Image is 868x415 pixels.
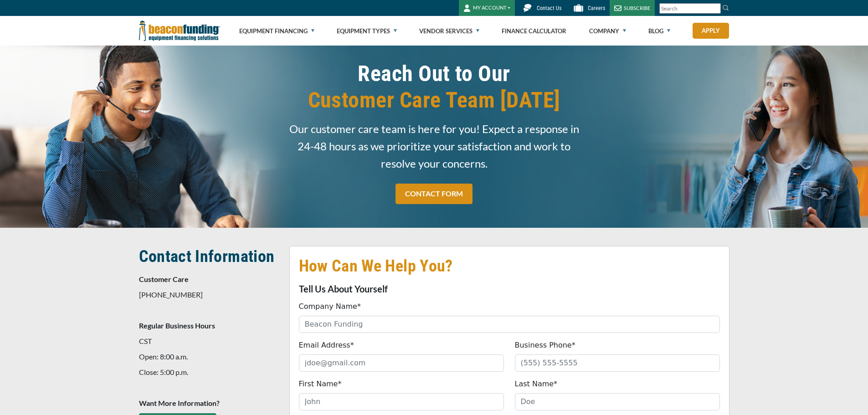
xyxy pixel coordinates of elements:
[139,367,278,378] p: Close: 5:00 p.m.
[659,3,721,14] input: Search
[395,184,473,204] a: CONTACT FORM
[537,5,561,11] span: Contact Us
[139,246,278,267] h2: Contact Information
[139,321,215,330] strong: Regular Business Hours
[299,354,504,372] input: jdoe@gmail.com
[722,4,729,11] img: Search
[648,16,670,46] a: Blog
[139,289,278,300] p: [PHONE_NUMBER]
[299,301,361,312] label: Company Name*
[139,16,220,46] img: Beacon Funding Corporation logo
[693,23,729,39] a: Apply
[299,283,720,294] p: Tell Us About Yourself
[588,5,605,11] span: Careers
[299,379,342,389] label: First Name*
[515,340,575,351] label: Business Phone*
[515,379,558,389] label: Last Name*
[289,61,579,113] h1: Reach Out to Our
[289,120,579,172] span: Our customer care team is here for you! Expect a response in 24-48 hours as we prioritize your sa...
[711,5,719,12] a: Clear search text
[289,87,579,113] span: Customer Care Team [DATE]
[139,399,220,407] strong: Want More Information?
[419,16,479,46] a: Vendor Services
[515,393,720,410] input: Doe
[299,256,720,277] h2: How Can We Help You?
[299,316,720,333] input: Beacon Funding
[139,351,278,362] p: Open: 8:00 a.m.
[337,16,397,46] a: Equipment Types
[589,16,626,46] a: Company
[139,275,189,283] strong: Customer Care
[139,336,278,347] p: CST
[239,16,314,46] a: Equipment Financing
[515,354,720,372] input: (555) 555-5555
[502,16,566,46] a: Finance Calculator
[299,340,354,351] label: Email Address*
[299,393,504,410] input: John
